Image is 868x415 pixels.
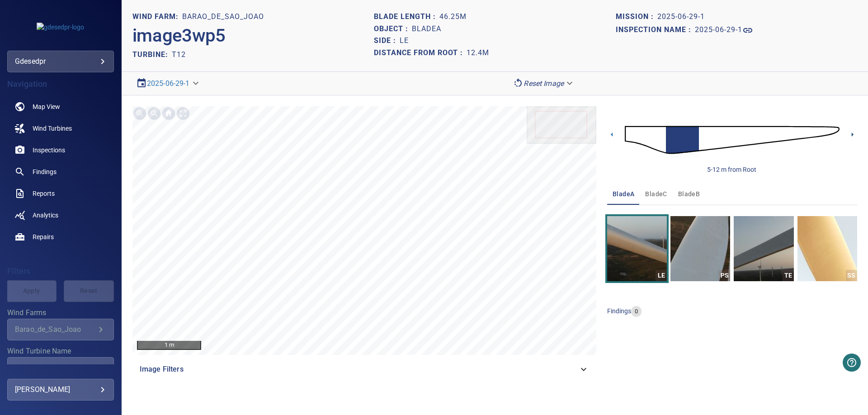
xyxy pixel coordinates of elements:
[33,102,60,111] span: Map View
[172,50,186,59] h2: T12
[176,106,190,121] img: Toggle full page
[509,75,578,91] div: Reset Image
[15,54,106,69] div: gdesedpr
[132,25,226,47] h2: image3wp5
[616,26,695,34] h1: Inspection name :
[147,79,190,88] a: 2025-06-29-1
[656,270,667,281] div: LE
[132,13,182,21] h1: WIND FARM:
[33,189,55,198] span: Reports
[678,189,700,200] span: bladeB
[734,216,793,281] a: TE
[613,189,634,200] span: bladeA
[7,348,114,355] label: Wind Turbine Name
[7,161,114,183] a: findings noActive
[7,118,114,139] a: windturbines noActive
[7,80,114,89] h4: Navigation
[374,13,439,21] h1: Blade length :
[695,26,742,34] h1: 2025-06-29-1
[625,114,840,166] img: d
[7,267,114,276] h4: Filters
[7,51,114,72] div: gdesedpr
[33,232,54,241] span: Repairs
[7,357,114,379] div: Wind Turbine Name
[645,189,667,200] span: bladeC
[15,382,106,397] div: [PERSON_NAME]
[7,319,114,340] div: Wind Farms
[616,13,657,21] h1: Mission :
[607,307,631,315] span: findings
[524,79,564,88] em: Reset Image
[657,13,705,21] h1: 2025-06-29-1
[374,25,412,33] h1: Object :
[182,13,264,21] h1: Barao_de_Sao_Joao
[631,307,642,316] span: 0
[147,106,161,121] img: Zoom out
[161,106,176,121] img: Go home
[439,13,467,21] h1: 46.25m
[132,358,596,380] div: Image Filters
[132,106,147,121] img: Zoom in
[33,211,58,220] span: Analytics
[15,325,95,334] div: Barao_de_Sao_Joao
[467,49,489,57] h1: 12.4m
[670,216,730,281] a: PS
[412,25,441,33] h1: bladeA
[783,270,794,281] div: TE
[374,49,467,57] h1: Distance from root :
[7,226,114,248] a: repairs noActive
[7,183,114,204] a: reports noActive
[140,364,578,375] span: Image Filters
[707,165,756,174] div: 5-12 m from Root
[846,270,857,281] div: SS
[607,216,667,281] a: LE
[719,270,730,281] div: PS
[132,50,172,59] h2: TURBINE:
[33,167,57,176] span: Findings
[374,37,400,45] h1: Side :
[33,124,72,133] span: Wind Turbines
[132,75,204,91] div: 2025-06-29-1
[695,25,753,36] a: 2025-06-29-1
[7,309,114,316] label: Wind Farms
[7,139,114,161] a: inspections noActive
[797,216,857,281] a: SS
[400,37,409,45] h1: LE
[15,363,95,372] div: T12 / Barao_de_Sao_Joao
[33,146,65,155] span: Inspections
[7,204,114,226] a: analytics noActive
[37,23,84,32] img: gdesedpr-logo
[7,96,114,118] a: map noActive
